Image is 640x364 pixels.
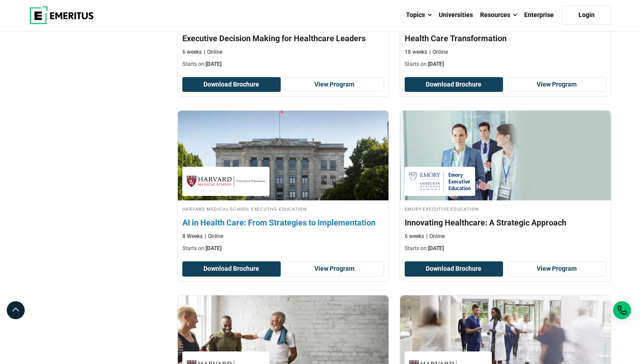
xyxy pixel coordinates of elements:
h4: Harvard Medical School Executive Education [182,205,384,212]
span: [DATE] [428,61,444,67]
h4: Emory Executive Education [405,205,606,212]
p: Starts on: [405,245,606,252]
p: Starts on: [182,61,384,68]
a: View Program [508,261,606,277]
button: Download Brochure [405,77,503,92]
p: 18 weeks [405,48,427,56]
p: Online [205,233,223,240]
img: Innovating Healthcare: A Strategic Approach | Online Healthcare Course [400,111,611,200]
button: Download Brochure [182,261,281,277]
span: [DATE] [428,245,444,251]
a: Healthcare Course by Emory Executive Education - October 23, 2025 Emory Executive Education Emory... [400,111,611,257]
button: Download Brochure [405,261,503,277]
button: Download Brochure [182,77,281,92]
a: Login [562,6,611,25]
p: Online [204,48,222,56]
p: Starts on: [405,61,606,68]
p: Online [429,48,448,56]
img: Harvard Medical School Executive Education [187,171,265,191]
span: [DATE] [206,61,221,67]
a: View Program [285,77,384,92]
p: 8 Weeks [182,233,203,240]
a: Healthcare Course by Harvard Medical School Executive Education - October 9, 2025 Harvard Medical... [178,111,388,257]
h4: AI in Health Care: From Strategies to Implementation [182,217,384,228]
p: Starts on: [182,245,384,252]
p: Online [426,233,445,240]
img: Emory Executive Education [409,171,471,191]
h4: Innovating Healthcare: A Strategic Approach [405,217,606,228]
a: View Program [285,261,384,277]
p: 6 weeks [405,233,424,240]
a: View Program [508,77,606,92]
p: 6 weeks [182,48,202,56]
h4: Executive Decision Making for Healthcare Leaders [182,33,384,44]
img: AI in Health Care: From Strategies to Implementation | Online Healthcare Course [167,106,399,205]
h4: Health Care Transformation [405,33,606,44]
span: [DATE] [206,245,221,251]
